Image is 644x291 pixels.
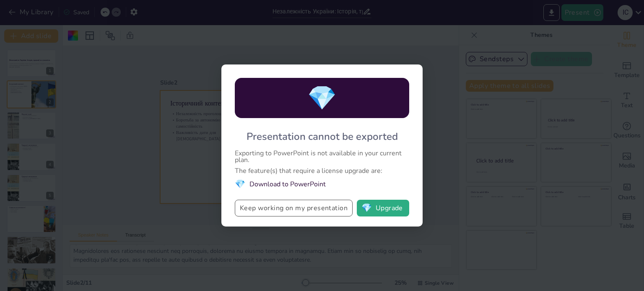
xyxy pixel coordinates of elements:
[247,130,398,143] div: Presentation cannot be exported
[235,150,409,163] div: Exporting to PowerPoint is not available in your current plan.
[235,200,353,216] button: Keep working on my presentation
[235,178,245,190] span: diamond
[235,178,409,190] li: Download to PowerPoint
[357,200,409,216] button: diamondUpgrade
[307,82,337,114] span: diamond
[235,167,409,174] div: The feature(s) that require a license upgrade are:
[361,204,372,212] span: diamond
